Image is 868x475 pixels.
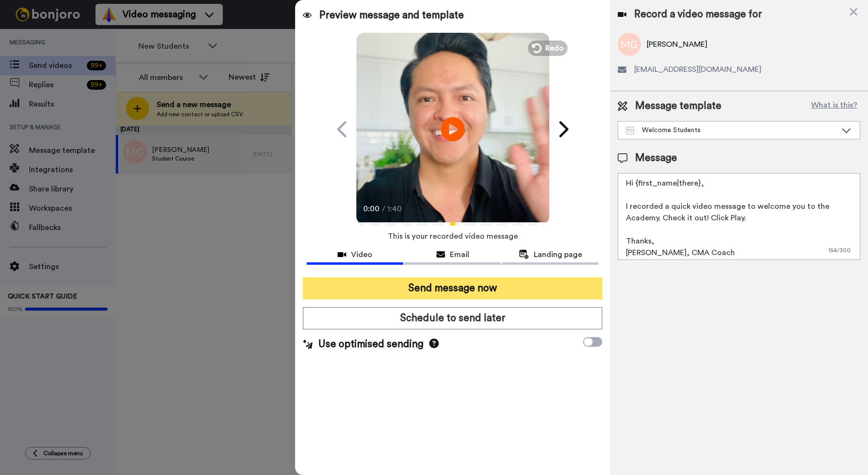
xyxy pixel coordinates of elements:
span: [EMAIL_ADDRESS][DOMAIN_NAME] [634,64,761,75]
button: Send message now [303,277,602,299]
span: Message template [635,99,721,113]
button: What is this? [808,99,860,113]
span: Video [351,249,372,260]
span: Use optimised sending [318,337,423,352]
textarea: Hi {first_name|there}, I recorded a quick video message to welcome you to the Academy. Check it o... [618,173,860,260]
span: 0:00 [363,203,380,215]
button: Schedule to send later [303,307,602,329]
span: This is your recorded video message [388,226,518,247]
img: Message-temps.svg [626,127,634,135]
span: Email [450,249,469,260]
div: Welcome Students [626,125,837,135]
span: Landing page [534,249,582,260]
span: / [382,203,385,215]
span: Message [635,151,677,165]
span: 1:40 [387,203,404,215]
